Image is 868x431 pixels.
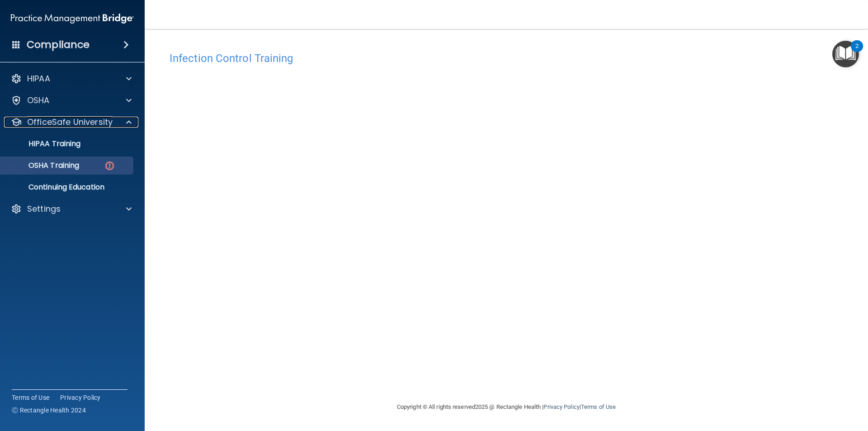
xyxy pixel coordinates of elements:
p: OSHA [27,95,50,106]
p: Continuing Education [6,183,129,192]
p: HIPAA Training [6,139,80,148]
span: Ⓒ Rectangle Health 2024 [12,406,86,415]
p: OfficeSafe University [27,117,113,128]
a: Settings [11,204,132,214]
img: danger-circle.6113f641.png [104,160,115,171]
p: Settings [27,204,61,214]
h4: Infection Control Training [170,52,843,64]
a: HIPAA [11,73,132,84]
p: OSHA Training [6,161,79,170]
a: OfficeSafe University [11,117,132,128]
button: Open Resource Center, 2 new notifications [832,41,859,67]
h4: Compliance [27,38,90,51]
a: OSHA [11,95,132,106]
p: HIPAA [27,73,50,84]
a: Privacy Policy [60,393,101,402]
div: 2 [855,46,859,58]
a: Terms of Use [581,403,616,410]
a: Terms of Use [12,393,49,402]
a: Privacy Policy [543,403,579,410]
div: Copyright © All rights reserved 2025 @ Rectangle Health | | [341,393,671,422]
iframe: infection-control-training [170,69,622,347]
img: PMB logo [11,9,134,28]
